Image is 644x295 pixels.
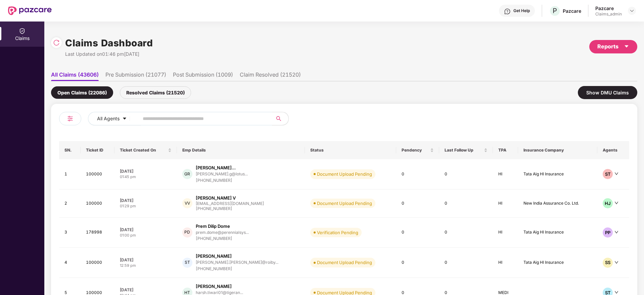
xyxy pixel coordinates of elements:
[305,141,396,159] th: Status
[493,159,518,189] td: HI
[196,290,243,295] div: harsh.tiwari01@tigeran...
[59,248,81,278] td: 4
[439,159,493,189] td: 0
[196,223,230,229] div: Prem Dilip Dome
[504,8,511,15] img: svg+xml;base64,PHN2ZyBpZD0iSGVscC0zMngzMiIgeG1sbnM9Imh0dHA6Ly93d3cudzMub3JnLzIwMDAvc3ZnIiB3aWR0aD...
[518,248,598,278] td: Tata Aig HI Insurance
[8,6,52,15] img: New Pazcare Logo
[439,141,493,159] th: Last Follow Up
[196,260,278,264] div: [PERSON_NAME].[PERSON_NAME]@roiby...
[445,147,482,153] span: Last Follow Up
[97,115,120,122] span: All Agents
[182,258,192,268] div: ST
[59,189,81,218] td: 2
[603,169,613,179] div: ST
[614,172,618,176] span: down
[196,177,248,184] div: [PHONE_NUMBER]
[513,8,530,13] div: Get Help
[396,159,439,189] td: 0
[53,39,60,46] img: svg+xml;base64,PHN2ZyBpZD0iUmVsb2FkLTMyeDMyIiB4bWxucz0iaHR0cDovL3d3dy53My5vcmcvMjAwMC9zdmciIHdpZH...
[563,8,581,14] div: Pazcare
[177,141,305,159] th: Emp Details
[19,28,26,34] img: svg+xml;base64,PHN2ZyBpZD0iQ2xhaW0iIHhtbG5zPSJodHRwOi8vd3d3LnczLm9yZy8yMDAwL3N2ZyIgd2lkdGg9IjIwIi...
[317,171,372,177] div: Document Upload Pending
[493,218,518,248] td: HI
[493,141,518,159] th: TPA
[120,168,172,174] div: [DATE]
[65,36,153,50] h1: Claims Dashboard
[595,11,622,17] div: Claims_admin
[81,159,114,189] td: 100000
[182,227,192,238] div: PD
[66,115,74,123] img: svg+xml;base64,PHN2ZyB4bWxucz0iaHR0cDovL3d3dy53My5vcmcvMjAwMC9zdmciIHdpZHRoPSIyNCIgaGVpZ2h0PSIyNC...
[196,266,278,272] div: [PHONE_NUMBER]
[196,172,248,176] div: [PERSON_NAME].g@lotus...
[518,141,598,159] th: Insurance Company
[105,71,166,81] li: Pre Submission (21077)
[51,71,99,81] li: All Claims (43606)
[59,141,81,159] th: SN.
[120,86,191,99] div: Resolved Claims (21520)
[196,230,249,235] div: prem.dome@perennialsys...
[114,141,177,159] th: Ticket Created On
[614,230,618,234] span: down
[182,198,192,208] div: VV
[402,147,429,153] span: Pendency
[81,141,114,159] th: Ticket ID
[603,198,613,208] div: HJ
[595,5,622,11] div: Pazcare
[396,248,439,278] td: 0
[120,263,172,268] div: 12:59 pm
[518,159,598,189] td: Tata Aig HI Insurance
[493,248,518,278] td: HI
[518,218,598,248] td: Tata Aig HI Insurance
[120,233,172,238] div: 01:00 pm
[493,189,518,218] td: HI
[518,189,598,218] td: New India Assurance Co. Ltd.
[120,147,167,153] span: Ticket Created On
[59,218,81,248] td: 3
[439,248,493,278] td: 0
[120,203,172,209] div: 01:29 pm
[614,260,618,264] span: down
[65,50,153,58] div: Last Updated on 01:46 pm[DATE]
[597,141,629,159] th: Agents
[122,116,127,122] span: caret-down
[614,201,618,205] span: down
[597,42,629,51] div: Reports
[81,189,114,218] td: 100000
[81,248,114,278] td: 100000
[196,283,232,290] div: [PERSON_NAME]
[182,169,192,179] div: GR
[59,159,81,189] td: 1
[196,195,236,201] div: [PERSON_NAME] V
[629,8,635,13] img: svg+xml;base64,PHN2ZyBpZD0iRHJvcGRvd24tMzJ4MzIiIHhtbG5zPSJodHRwOi8vd3d3LnczLm9yZy8yMDAwL3N2ZyIgd2...
[196,201,264,206] div: [EMAIL_ADDRESS][DOMAIN_NAME]
[196,165,236,171] div: [PERSON_NAME]...
[439,218,493,248] td: 0
[624,44,629,49] span: caret-down
[396,218,439,248] td: 0
[396,189,439,218] td: 0
[196,206,264,212] div: [PHONE_NUMBER]
[614,290,618,294] span: down
[396,141,439,159] th: Pendency
[120,174,172,180] div: 01:45 pm
[88,112,141,125] button: All Agentscaret-down
[196,236,249,242] div: [PHONE_NUMBER]
[272,112,289,125] button: search
[120,198,172,203] div: [DATE]
[173,71,233,81] li: Post Submission (1009)
[120,287,172,293] div: [DATE]
[81,218,114,248] td: 178998
[120,257,172,263] div: [DATE]
[317,229,358,236] div: Verification Pending
[272,116,285,121] span: search
[603,258,613,268] div: SS
[553,7,557,15] span: P
[240,71,301,81] li: Claim Resolved (21520)
[317,259,372,266] div: Document Upload Pending
[120,227,172,233] div: [DATE]
[196,253,232,259] div: [PERSON_NAME]
[317,200,372,207] div: Document Upload Pending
